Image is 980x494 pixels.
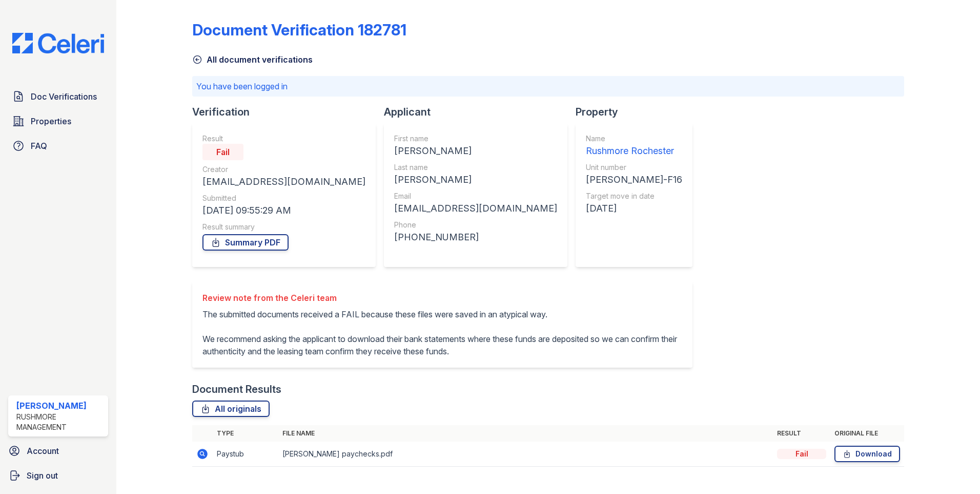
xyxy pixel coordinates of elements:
[586,201,682,216] div: [DATE]
[773,425,830,442] th: Result
[586,134,682,158] a: Name Rushmore Rochester
[31,115,71,127] span: Properties
[394,191,557,201] div: Email
[576,105,701,119] div: Property
[196,80,900,92] p: You have been logged in
[394,134,557,144] div: First name
[192,105,384,119] div: Verification
[394,144,557,158] div: [PERSON_NAME]
[202,222,365,232] div: Result summary
[213,425,278,442] th: Type
[586,162,682,173] div: Unit number
[31,90,97,103] span: Doc Verifications
[394,220,557,230] div: Phone
[202,193,365,203] div: Submitted
[192,382,281,396] div: Document Results
[394,162,557,173] div: Last name
[384,105,576,119] div: Applicant
[394,230,557,244] div: [PHONE_NUMBER]
[4,465,112,486] a: Sign out
[278,425,773,442] th: File name
[202,164,365,175] div: Creator
[202,292,682,304] div: Review note from the Celeri team
[27,445,59,457] span: Account
[830,425,904,442] th: Original file
[16,400,104,412] div: [PERSON_NAME]
[4,33,112,53] img: CE_Logo_Blue-a8612792a0a2168367f1c8372b55b34899dd931a85d93a1a3d3e32e68fde9ad4.png
[586,144,682,158] div: Rushmore Rochester
[27,469,58,482] span: Sign out
[31,140,47,152] span: FAQ
[16,412,104,432] div: Rushmore Management
[202,308,682,357] p: The submitted documents received a FAIL because these files were saved in an atypical way. We rec...
[213,442,278,467] td: Paystub
[394,201,557,216] div: [EMAIL_ADDRESS][DOMAIN_NAME]
[202,144,243,160] div: Fail
[202,234,289,251] a: Summary PDF
[192,21,406,39] div: Document Verification 182781
[202,175,365,189] div: [EMAIL_ADDRESS][DOMAIN_NAME]
[8,86,108,107] a: Doc Verifications
[8,111,108,131] a: Properties
[4,441,112,461] a: Account
[278,442,773,467] td: [PERSON_NAME] paychecks.pdf
[834,446,900,462] a: Download
[192,401,270,417] a: All originals
[586,173,682,187] div: [PERSON_NAME]-F16
[586,134,682,144] div: Name
[202,203,365,218] div: [DATE] 09:55:29 AM
[586,191,682,201] div: Target move in date
[777,449,826,459] div: Fail
[192,53,313,66] a: All document verifications
[202,134,365,144] div: Result
[8,136,108,156] a: FAQ
[394,173,557,187] div: [PERSON_NAME]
